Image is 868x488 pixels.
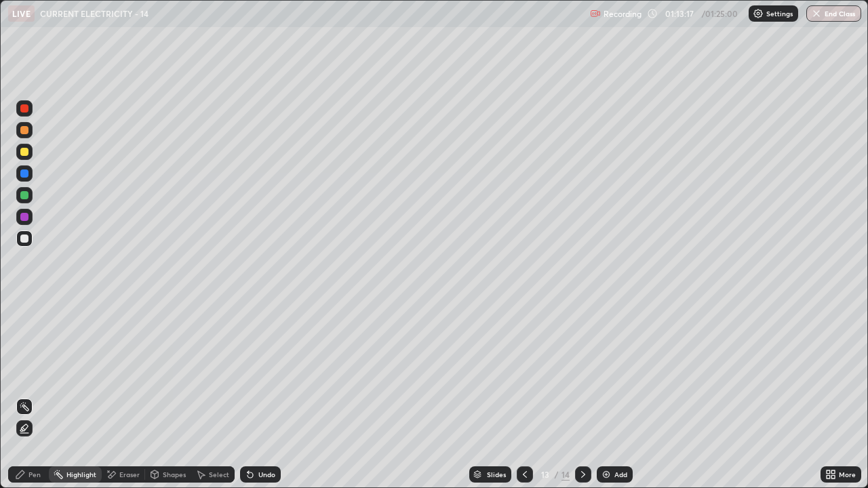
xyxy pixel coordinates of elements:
p: Recording [604,9,642,19]
div: Undo [258,471,275,478]
p: LIVE [12,8,31,19]
div: Slides [487,471,506,478]
img: add-slide-button [601,469,612,480]
div: 14 [561,468,570,481]
p: Settings [766,10,793,17]
div: More [839,471,856,478]
div: Select [209,471,229,478]
div: Shapes [163,471,186,478]
div: / [555,470,559,479]
div: Eraser [119,471,140,478]
img: class-settings-icons [753,8,764,19]
div: Highlight [66,471,96,478]
img: end-class-cross [811,8,822,19]
div: Pen [28,471,41,478]
img: recording.375f2c34.svg [590,8,601,19]
div: Add [614,471,627,478]
p: CURRENT ELECTRICITY - 14 [40,8,149,19]
button: End Class [806,5,861,22]
div: 13 [538,470,552,479]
